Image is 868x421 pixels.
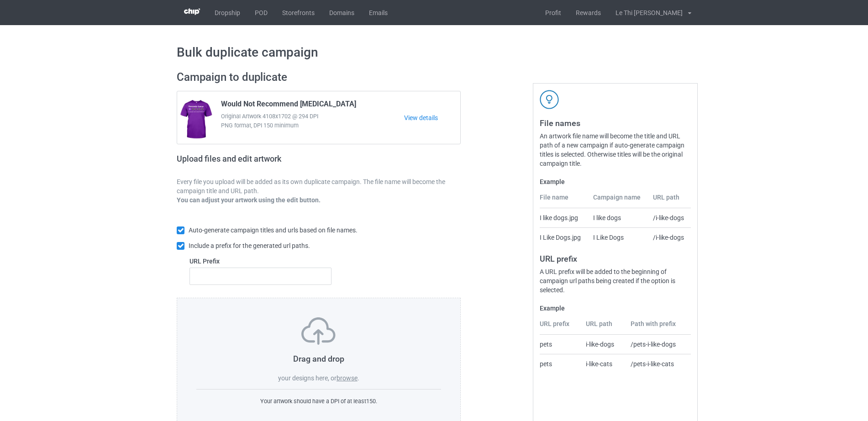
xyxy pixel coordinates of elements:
[177,70,461,84] h2: Campaign to duplicate
[581,335,626,354] td: i-like-dogs
[358,374,359,382] span: .
[540,354,581,374] td: pets
[404,113,460,122] a: View details
[196,353,441,364] h3: Drag and drop
[626,354,691,374] td: /pets-i-like-cats
[626,319,691,335] th: Path with prefix
[648,208,691,227] td: /i-like-dogs
[540,335,581,354] td: pets
[540,319,581,335] th: URL prefix
[581,319,626,335] th: URL path
[260,398,377,405] span: Your artwork should have a DPI of at least 150 .
[177,154,347,171] h2: Upload files and edit artwork
[648,227,691,247] td: /i-like-dogs
[540,193,588,208] th: File name
[189,226,358,234] span: Auto-generate campaign titles and urls based on file names.
[540,132,691,168] div: An artwork file name will become the title and URL path of a new campaign if auto-generate campai...
[221,112,404,121] span: Original Artwork 4108x1702 @ 294 DPI
[301,317,336,345] img: svg+xml;base64,PD94bWwgdmVyc2lvbj0iMS4wIiBlbmNvZGluZz0iVVRGLTgiPz4KPHN2ZyB3aWR0aD0iNzVweCIgaGVpZ2...
[540,208,588,227] td: I like dogs.jpg
[177,196,321,204] b: You can adjust your artwork using the edit button.
[540,304,691,313] label: Example
[278,374,337,382] span: your designs here, or
[189,257,331,266] label: URL Prefix
[540,267,691,295] div: A URL prefix will be added to the beginning of campaign url paths being created if the option is ...
[540,227,588,247] td: I Like Dogs.jpg
[588,208,648,227] td: I like dogs
[540,90,559,109] img: svg+xml;base64,PD94bWwgdmVyc2lvbj0iMS4wIiBlbmNvZGluZz0iVVRGLTgiPz4KPHN2ZyB3aWR0aD0iNDJweCIgaGVpZ2...
[540,118,691,128] h3: File names
[588,193,648,208] th: Campaign name
[221,100,356,112] span: Would Not Recommend [MEDICAL_DATA]
[221,121,404,130] span: PNG format, DPI 150 minimum
[581,354,626,374] td: i-like-cats
[189,242,310,249] span: Include a prefix for the generated url paths.
[648,193,691,208] th: URL path
[540,253,691,264] h3: URL prefix
[337,374,358,382] label: browse
[540,177,691,186] label: Example
[184,8,200,15] img: 3d383065fc803cdd16c62507c020ddf8.png
[626,335,691,354] td: /pets-i-like-dogs
[588,227,648,247] td: I Like Dogs
[608,1,683,24] div: Le Thi [PERSON_NAME]
[177,44,691,61] h1: Bulk duplicate campaign
[177,177,461,195] p: Every file you upload will be added as its own duplicate campaign. The file name will become the ...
